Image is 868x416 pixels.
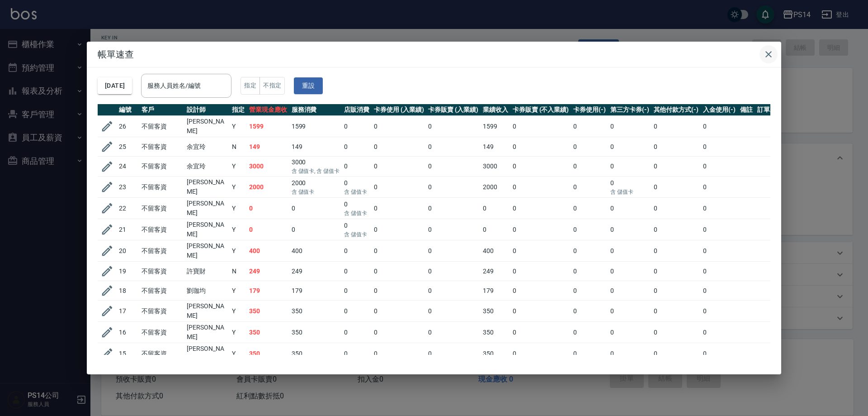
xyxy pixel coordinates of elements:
td: 0 [571,137,608,157]
td: Y [230,177,247,198]
th: 入金使用(-) [701,104,738,116]
td: 0 [372,262,426,281]
td: 0 [426,281,481,301]
td: 25 [117,137,139,157]
td: 16 [117,322,139,343]
td: 350 [481,343,510,364]
td: 0 [510,137,571,157]
td: 0 [651,137,701,157]
td: 0 [651,157,701,177]
td: 不留客資 [139,116,184,137]
td: 3000 [247,157,289,177]
td: 0 [701,262,738,281]
td: 0 [372,177,426,198]
th: 第三方卡券(-) [608,104,651,116]
td: 0 [608,343,651,364]
td: Y [230,322,247,343]
td: 3000 [289,157,342,177]
th: 店販消費 [342,104,372,116]
td: 不留客資 [139,219,184,240]
td: Y [230,281,247,301]
td: 0 [372,301,426,322]
td: 0 [342,343,372,364]
td: 0 [651,281,701,301]
td: 不留客資 [139,322,184,343]
button: [DATE] [98,77,132,94]
button: 指定 [241,77,260,95]
td: 不留客資 [139,137,184,157]
td: 0 [608,240,651,262]
td: 0 [372,198,426,219]
td: 0 [608,219,651,240]
td: 0 [372,219,426,240]
td: 0 [342,240,372,262]
td: 0 [510,116,571,137]
td: 余宜玲 [184,137,230,157]
td: 0 [701,219,738,240]
td: 0 [426,198,481,219]
p: 含 儲值卡, 含 儲值卡 [292,167,340,175]
td: 0 [651,322,701,343]
td: 0 [651,343,701,364]
td: 不留客資 [139,262,184,281]
th: 營業現金應收 [247,104,289,116]
td: 0 [342,301,372,322]
td: 0 [372,240,426,262]
td: 0 [651,262,701,281]
td: 350 [247,301,289,322]
td: 0 [608,262,651,281]
td: 0 [701,343,738,364]
td: 400 [481,240,510,262]
td: 0 [701,116,738,137]
td: 0 [701,322,738,343]
td: 0 [426,177,481,198]
td: 0 [571,281,608,301]
td: 149 [289,137,342,157]
td: 不留客資 [139,240,184,262]
p: 含 儲值卡 [344,188,369,196]
td: [PERSON_NAME] [184,177,230,198]
td: 0 [510,219,571,240]
td: 149 [247,137,289,157]
td: 0 [701,198,738,219]
h2: 帳單速查 [87,42,781,67]
td: 不留客資 [139,343,184,364]
td: 0 [608,137,651,157]
td: 0 [372,322,426,343]
td: 0 [608,198,651,219]
td: 26 [117,116,139,137]
th: 訂單來源 [755,104,785,116]
td: 0 [481,198,510,219]
td: 0 [608,157,651,177]
td: 0 [289,198,342,219]
td: 0 [651,240,701,262]
td: 不留客資 [139,281,184,301]
td: 23 [117,177,139,198]
td: 0 [481,219,510,240]
td: 249 [247,262,289,281]
td: 3000 [481,157,510,177]
td: 17 [117,301,139,322]
td: 0 [247,219,289,240]
td: [PERSON_NAME] [184,116,230,137]
td: 1599 [247,116,289,137]
td: N [230,137,247,157]
td: 400 [289,240,342,262]
td: 0 [372,281,426,301]
td: 20 [117,240,139,262]
td: 350 [247,343,289,364]
td: 15 [117,343,139,364]
td: N [230,262,247,281]
td: 0 [608,116,651,137]
td: 0 [510,322,571,343]
td: 0 [372,343,426,364]
td: 0 [510,343,571,364]
td: 0 [651,198,701,219]
td: [PERSON_NAME] [184,343,230,364]
td: 22 [117,198,139,219]
td: 0 [571,219,608,240]
td: 不留客資 [139,157,184,177]
td: 0 [651,177,701,198]
td: 0 [571,177,608,198]
td: 0 [571,198,608,219]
